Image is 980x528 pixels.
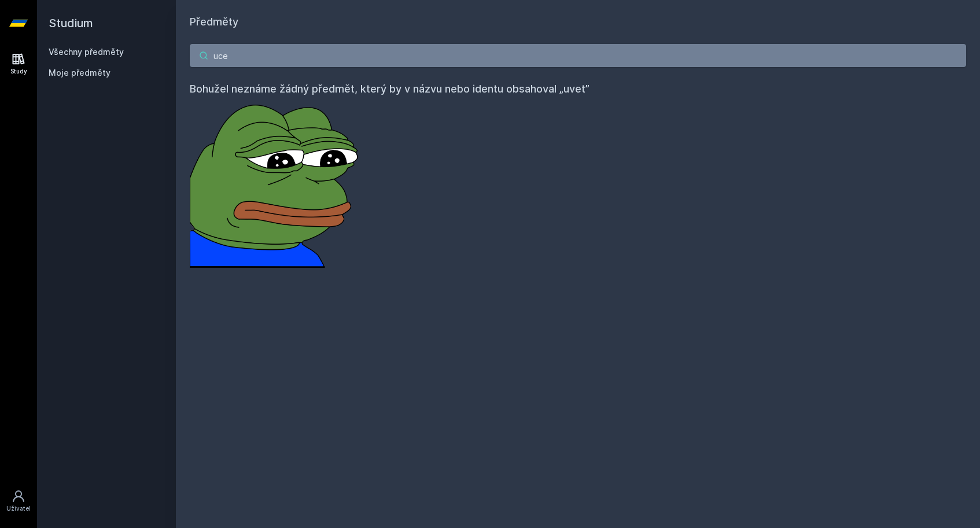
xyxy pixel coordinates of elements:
[190,81,966,97] h4: Bohužel neznáme žádný předmět, který by v názvu nebo identu obsahoval „uvet”
[49,47,124,57] a: Všechny předměty
[49,67,110,79] span: Moje předměty
[190,97,363,268] img: error_picture.png
[190,14,966,30] h1: Předměty
[6,504,31,513] div: Uživatel
[10,67,27,76] div: Study
[2,483,35,519] a: Uživatel
[190,44,966,67] input: Název nebo ident předmětu…
[2,46,35,82] a: Study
